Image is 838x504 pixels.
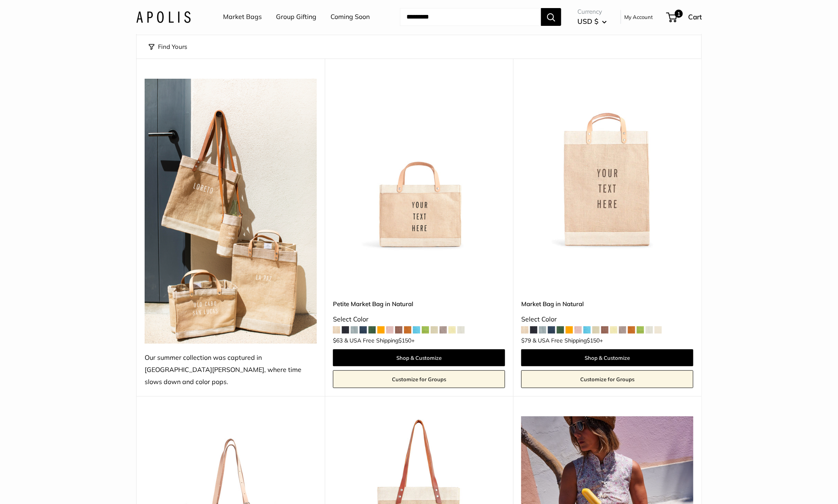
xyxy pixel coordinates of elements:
[577,15,607,28] button: USD $
[688,13,702,21] span: Cart
[577,17,598,25] span: USD $
[521,370,693,388] a: Customize for Groups
[344,338,415,343] span: & USA Free Shipping +
[331,11,370,23] a: Coming Soon
[333,337,343,344] span: $63
[541,8,561,26] button: Search
[145,352,317,388] div: Our summer collection was captured in [GEOGRAPHIC_DATA][PERSON_NAME], where time slows down and c...
[521,79,693,251] a: Market Bag in NaturalMarket Bag in Natural
[533,338,603,343] span: & USA Free Shipping +
[521,349,693,366] a: Shop & Customize
[145,79,317,344] img: Our summer collection was captured in Todos Santos, where time slows down and color pops.
[398,337,411,344] span: $150
[333,299,505,309] a: Petite Market Bag in Natural
[333,349,505,366] a: Shop & Customize
[577,6,607,17] span: Currency
[149,41,187,52] button: Find Yours
[667,10,702,23] a: 1 Cart
[521,299,693,309] a: Market Bag in Natural
[333,79,505,251] a: Petite Market Bag in Naturaldescription_Effortless style that elevates every moment
[587,337,600,344] span: $150
[333,313,505,325] div: Select Color
[333,370,505,388] a: Customize for Groups
[223,11,262,23] a: Market Bags
[521,337,531,344] span: $79
[136,11,191,23] img: Apolis
[521,313,693,325] div: Select Color
[276,11,316,23] a: Group Gifting
[333,79,505,251] img: Petite Market Bag in Natural
[675,10,683,18] span: 1
[624,12,653,22] a: My Account
[521,79,693,251] img: Market Bag in Natural
[400,8,541,26] input: Search...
